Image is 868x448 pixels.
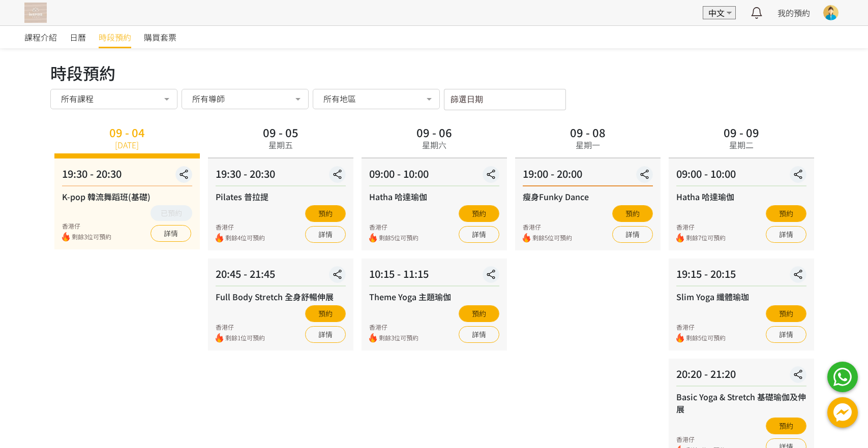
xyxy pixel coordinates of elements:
[305,226,346,243] a: 詳情
[523,222,572,232] div: 香港仔
[62,166,192,186] div: 19:30 - 20:30
[459,205,499,222] button: 預約
[612,205,653,222] button: 預約
[144,26,176,48] a: 購買套票
[216,333,223,343] img: fire.png
[523,166,653,186] div: 19:00 - 20:00
[225,233,265,243] span: 剩餘4位可預約
[99,31,131,43] span: 時段預約
[323,93,356,104] span: 所有地區
[676,323,726,332] div: 香港仔
[24,31,57,43] span: 課程介紹
[62,221,111,231] div: 香港仔
[369,233,377,243] img: fire.png
[115,139,139,151] div: [DATE]
[62,232,70,242] img: fire.png
[72,232,111,242] span: 剩餘3位可預約
[676,333,684,343] img: fire.png
[24,26,57,48] a: 課程介紹
[369,190,499,203] div: Hatha 哈達瑜伽
[379,233,418,243] span: 剩餘5位可預約
[216,291,346,303] div: Full Body Stretch 全身舒暢伸展
[151,205,192,221] button: 已預約
[216,233,223,243] img: fire.png
[676,166,806,186] div: 09:00 - 10:00
[766,326,806,343] a: 詳情
[369,333,377,343] img: fire.png
[216,190,346,203] div: Pilates 普拉提
[61,93,94,104] span: 所有課程
[444,89,566,110] input: 篩選日期
[263,126,298,138] div: 09 - 05
[676,190,806,203] div: Hatha 哈達瑜伽
[216,266,346,286] div: 20:45 - 21:45
[676,233,684,243] img: fire.png
[422,139,446,151] div: 星期六
[523,233,530,243] img: fire.png
[612,226,653,243] a: 詳情
[216,166,346,186] div: 19:30 - 20:30
[225,333,265,343] span: 剩餘1位可預約
[369,222,418,232] div: 香港仔
[62,190,192,203] div: K-pop 韓流舞蹈班(基礎)
[459,326,499,343] a: 詳情
[532,233,572,243] span: 剩餘5位可預約
[216,222,265,232] div: 香港仔
[144,31,176,43] span: 購買套票
[305,326,346,343] a: 詳情
[686,333,726,343] span: 剩餘5位可預約
[676,222,726,232] div: 香港仔
[676,266,806,286] div: 19:15 - 20:15
[676,366,806,387] div: 20:20 - 21:20
[151,225,191,242] a: 詳情
[99,26,131,48] a: 時段預約
[570,126,606,138] div: 09 - 08
[369,323,418,332] div: 香港仔
[724,126,759,138] div: 09 - 09
[576,139,600,151] div: 星期一
[459,226,499,243] a: 詳情
[109,126,145,138] div: 09 - 04
[766,418,806,434] button: 預約
[369,166,499,186] div: 09:00 - 10:00
[676,391,806,415] div: Basic Yoga & Stretch 基礎瑜伽及伸展
[459,305,499,322] button: 預約
[523,190,653,203] div: 瘦身Funky Dance
[268,139,293,151] div: 星期五
[676,291,806,303] div: Slim Yoga 纖體瑜珈
[369,291,499,303] div: Theme Yoga 主題瑜伽
[676,435,726,444] div: 香港仔
[766,205,806,222] button: 預約
[192,93,225,104] span: 所有導師
[70,26,86,48] a: 日曆
[24,3,47,23] img: T57dtJh47iSJKDtQ57dN6xVUMYY2M0XQuGF02OI4.png
[50,60,818,85] div: 時段預約
[729,139,754,151] div: 星期二
[379,333,418,343] span: 剩餘3位可預約
[305,205,346,222] button: 預約
[305,305,346,322] button: 預約
[416,126,452,138] div: 09 - 06
[369,266,499,286] div: 10:15 - 11:15
[766,226,806,243] a: 詳情
[766,305,806,322] button: 預約
[216,323,265,332] div: 香港仔
[70,31,86,43] span: 日曆
[686,233,726,243] span: 剩餘7位可預約
[777,7,810,19] a: 我的預約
